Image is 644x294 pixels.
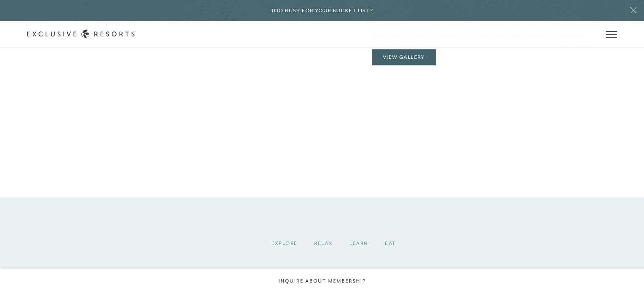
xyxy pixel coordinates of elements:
div: Eat [376,231,404,256]
h6: Too busy for your bucket list? [271,7,373,15]
div: Explore [263,231,306,256]
div: Relax [306,231,341,256]
div: Learn [341,231,376,256]
button: Open navigation [606,31,617,37]
button: View Gallery [372,49,436,65]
